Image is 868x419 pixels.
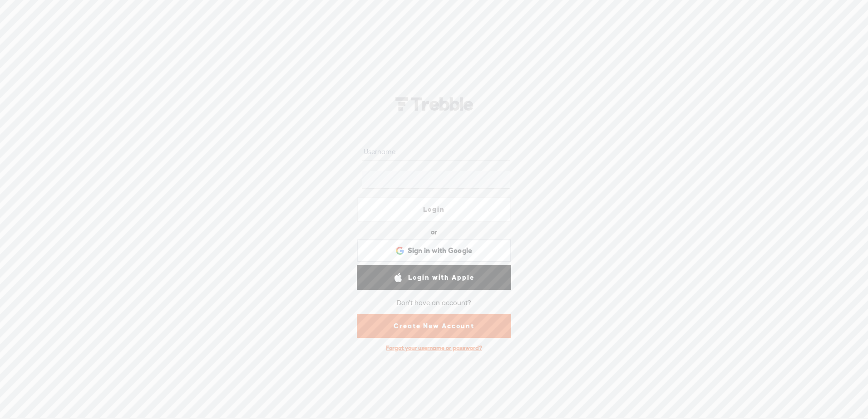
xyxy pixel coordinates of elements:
[408,246,473,255] span: Sign in with Google
[357,265,511,290] a: Login with Apple
[357,197,511,222] a: Login
[357,314,511,338] a: Create New Account
[397,293,471,312] div: Don't have an account?
[431,225,437,239] div: or
[357,239,511,262] div: Sign in with Google
[362,143,509,161] input: Username
[381,340,487,356] div: Forgot your username or password?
